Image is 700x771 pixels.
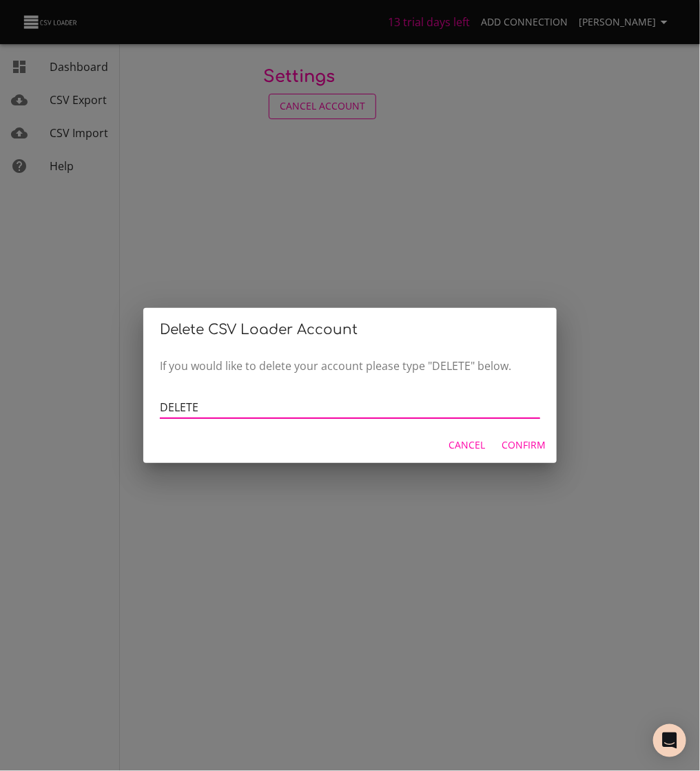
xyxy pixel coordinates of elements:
[443,433,491,458] button: Cancel
[449,437,485,454] span: Cancel
[653,724,686,757] div: Open Intercom Messenger
[502,437,546,454] span: Confirm
[160,358,540,374] p: If you would like to delete your account please type "DELETE" below.
[160,319,540,341] h2: Delete CSV Loader Account
[496,433,551,458] button: Confirm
